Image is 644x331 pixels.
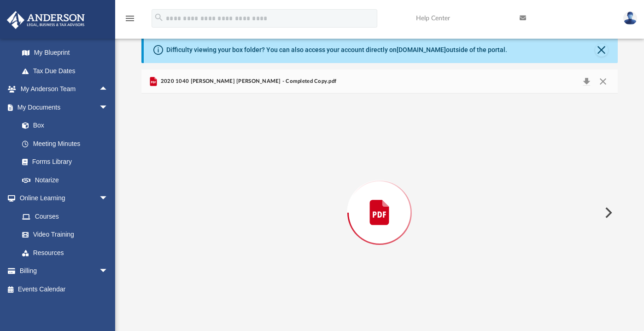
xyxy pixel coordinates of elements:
span: arrow_drop_down [99,98,117,117]
a: Notarize [13,171,117,189]
a: Meeting Minutes [13,134,117,153]
img: Anderson Advisors Platinum Portal [4,11,88,29]
button: Download [579,75,595,88]
a: My Documentsarrow_drop_down [6,98,117,116]
span: arrow_drop_down [99,262,117,281]
a: Video Training [13,226,113,244]
a: Tax Due Dates [13,62,122,80]
span: arrow_drop_down [99,189,117,208]
a: My Anderson Teamarrow_drop_up [6,80,117,99]
div: Difficulty viewing your box folder? You can also access your account directly on outside of the p... [166,45,507,55]
button: Close [595,44,608,57]
i: search [154,12,164,23]
span: 2020 1040 [PERSON_NAME] [PERSON_NAME] - Completed Copy.pdf [159,77,337,86]
a: [DOMAIN_NAME] [397,46,446,53]
a: Billingarrow_drop_down [6,262,122,280]
img: User Pic [623,12,637,25]
button: Close [595,75,611,88]
a: Box [13,116,113,135]
a: Forms Library [13,153,113,171]
a: Online Learningarrow_drop_down [6,189,117,208]
i: menu [124,13,135,24]
a: My Blueprint [13,44,117,62]
a: menu [124,17,135,24]
a: Courses [13,207,117,226]
button: Next File [597,200,618,226]
span: arrow_drop_up [99,80,117,99]
a: Events Calendar [6,280,122,298]
a: Resources [13,244,117,262]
